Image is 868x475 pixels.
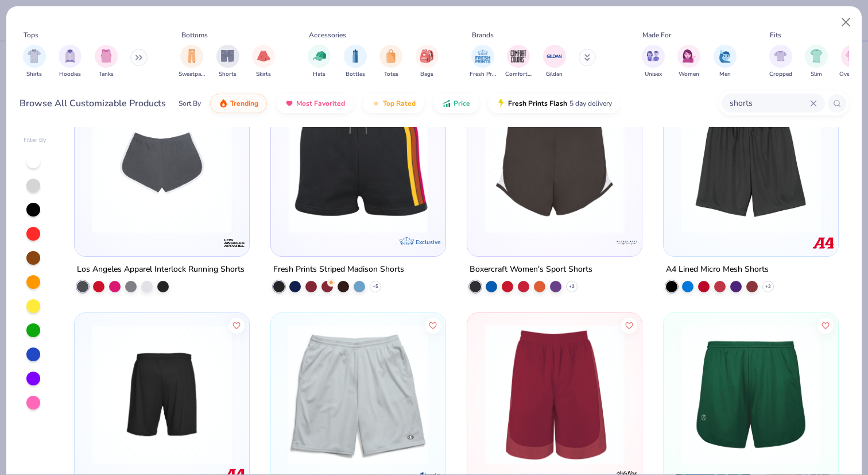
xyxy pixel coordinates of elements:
img: Bags Image [420,49,433,63]
div: filter for Totes [379,45,402,79]
div: filter for Fresh Prints [470,45,496,79]
button: filter button [543,45,566,79]
span: Slim [811,70,822,79]
button: filter button [379,45,402,79]
span: Oversized [839,70,865,79]
button: filter button [179,45,205,79]
span: + 5 [373,283,378,290]
img: 238dd6f7-382b-4630-a833-6c50b87d4e29 [86,325,238,465]
img: e38d0ab7-dbd2-41ec-8ae6-1264a3f6447d [675,325,827,465]
div: filter for Shorts [216,45,239,79]
span: Fresh Prints [470,70,496,79]
span: Tanks [99,70,114,79]
img: 63301e90-6d21-4249-bd69-9313c985c2ed [630,325,781,465]
img: 3f403884-36cc-46cc-ab9b-40697cf84ff8 [282,93,434,233]
div: filter for Men [714,45,737,79]
div: Made For [642,30,671,40]
button: filter button [23,45,46,79]
div: filter for Comfort Colors [505,45,532,79]
span: Exclusive [416,238,440,246]
span: + 3 [569,283,575,290]
button: filter button [714,45,737,79]
span: Shorts [219,70,237,79]
span: Trending [230,99,258,108]
img: Boxercraft logo [615,231,638,254]
img: Oversized Image [846,49,859,63]
button: Like [817,317,834,333]
img: cf23e2b6-dcad-404b-8cc1-815ef1ece027 [86,93,238,233]
button: Like [229,317,245,333]
div: Accessories [309,30,346,40]
img: 6b2670c5-cde3-495c-b302-c103357424bf [675,93,827,233]
button: filter button [344,45,367,79]
div: filter for Hats [308,45,331,79]
button: filter button [839,45,865,79]
button: filter button [95,45,118,79]
span: Men [719,70,731,79]
span: Bottles [346,70,365,79]
img: Tanks Image [100,49,113,63]
img: 2aa3627f-859a-47bf-803e-4eefda0ec5c8 [479,325,630,465]
div: filter for Shirts [23,45,46,79]
button: filter button [805,45,828,79]
img: Men Image [719,49,731,63]
button: Fresh Prints Flash5 day delivery [488,94,621,113]
img: Skirts Image [257,49,270,63]
button: Top Rated [363,94,424,113]
div: filter for Bags [416,45,439,79]
button: Price [433,94,479,113]
img: aaf90a56-2ce4-4bc8-8aa0-e926003de2ab [434,325,586,465]
div: Filter By [24,136,46,145]
button: filter button [308,45,331,79]
div: Fits [770,30,781,40]
img: Hoodies Image [64,49,76,63]
button: Trending [210,94,267,113]
img: dafc6f0a-b6ba-4c4f-8e90-c6eef3fbf514 [434,93,586,233]
img: Shirts Image [28,49,41,63]
div: filter for Hoodies [59,45,82,79]
span: 5 day delivery [569,97,612,110]
img: Fresh Prints Image [474,48,491,65]
div: Fresh Prints Striped Madison Shorts [273,262,404,277]
input: Try "T-Shirt" [728,96,810,110]
div: A4 Lined Micro Mesh Shorts [666,262,769,277]
span: Price [454,99,470,108]
div: filter for Sweatpants [179,45,205,79]
img: Cropped Image [774,49,787,63]
img: 36d3a5c4-cef6-4aaf-bc53-dc7444328b29 [630,93,781,233]
img: Slim Image [810,49,823,63]
div: filter for Oversized [839,45,865,79]
button: Like [621,317,637,333]
span: Skirts [256,70,271,79]
div: filter for Bottles [344,45,367,79]
button: Most Favorited [276,94,354,113]
div: Tops [24,30,38,40]
img: trending.gif [219,99,228,108]
button: filter button [216,45,239,79]
img: most_fav.gif [285,99,294,108]
button: filter button [505,45,532,79]
div: Sort By [179,98,201,109]
div: filter for Slim [805,45,828,79]
span: Bags [420,70,433,79]
img: Unisex Image [646,49,660,63]
img: Comfort Colors Image [510,48,527,65]
span: Comfort Colors [505,70,532,79]
img: A4 logo [811,231,834,254]
img: Hats Image [313,49,326,63]
div: filter for Unisex [642,45,665,79]
img: flash.gif [497,99,506,108]
div: filter for Tanks [95,45,118,79]
button: filter button [769,45,792,79]
span: Totes [384,70,398,79]
img: 447d9e86-e08f-4ca0-a64c-9ffcc464f47f [479,93,630,233]
button: Close [835,11,857,33]
span: Gildan [546,70,563,79]
span: Unisex [645,70,662,79]
div: Boxercraft Women's Sport Shorts [470,262,592,277]
span: Top Rated [383,99,416,108]
button: filter button [470,45,496,79]
span: Hoodies [59,70,81,79]
img: Shorts Image [221,49,234,63]
button: filter button [416,45,439,79]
